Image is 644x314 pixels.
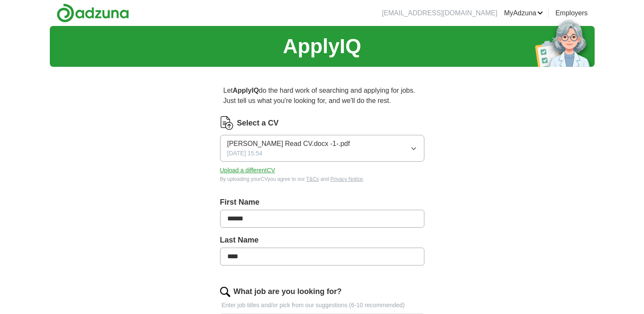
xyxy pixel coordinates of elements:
p: Let do the hard work of searching and applying for jobs. Just tell us what you're looking for, an... [220,82,424,109]
label: Last Name [220,234,424,246]
span: [PERSON_NAME] Read CV.docx -1-.pdf [227,139,350,149]
div: By uploading your CV you agree to our and . [220,175,424,183]
strong: ApplyIQ [233,87,259,94]
a: Employers [555,8,588,18]
label: First Name [220,197,424,208]
li: [EMAIL_ADDRESS][DOMAIN_NAME] [382,8,497,18]
a: MyAdzuna [504,8,543,18]
img: CV Icon [220,116,234,130]
img: Adzuna logo [57,3,129,23]
button: [PERSON_NAME] Read CV.docx -1-.pdf[DATE] 15:54 [220,135,424,162]
a: T&Cs [306,176,319,182]
h1: ApplyIQ [283,31,361,62]
img: search.png [220,287,230,297]
span: [DATE] 15:54 [227,149,263,158]
a: Privacy Notice [330,176,363,182]
button: Upload a differentCV [220,166,275,175]
label: Select a CV [237,117,279,129]
label: What job are you looking for? [234,286,342,297]
p: Enter job titles and/or pick from our suggestions (6-10 recommended) [220,301,424,310]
